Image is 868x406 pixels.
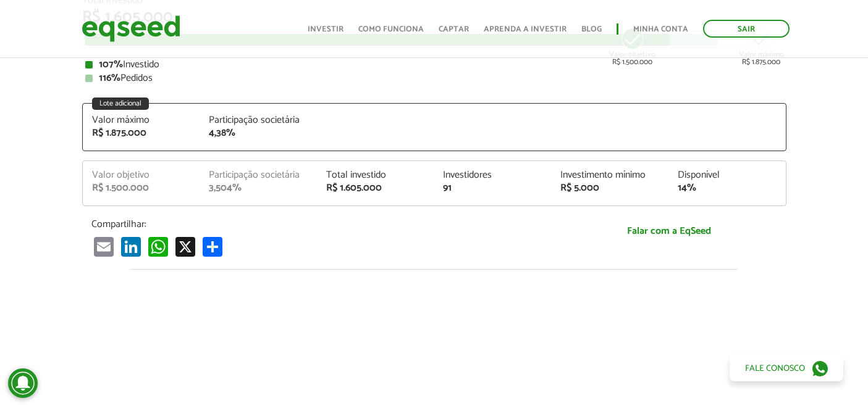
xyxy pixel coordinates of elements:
[326,170,425,180] div: Total investido
[92,128,191,138] div: R$ 1.875.000
[609,27,655,66] div: R$ 1.500.000
[119,236,143,257] a: LinkedIn
[92,183,191,193] div: R$ 1.500.000
[633,25,688,33] a: Minha conta
[581,25,602,33] a: Blog
[209,183,308,193] div: 3,504%
[85,60,783,70] div: Investido
[82,12,180,45] img: EqSeed
[678,170,777,180] div: Disponível
[85,73,783,83] div: Pedidos
[209,170,308,180] div: Participação societária
[91,236,116,257] a: Email
[200,236,225,257] a: Compartilhar
[560,183,659,193] div: R$ 5.000
[209,128,308,138] div: 4,38%
[560,170,659,180] div: Investimento mínimo
[209,115,308,125] div: Participação societária
[91,218,542,230] p: Compartilhar:
[730,355,843,381] a: Fale conosco
[92,97,149,110] div: Lote adicional
[99,56,123,73] strong: 107%
[92,115,191,125] div: Valor máximo
[146,236,171,257] a: WhatsApp
[358,25,424,33] a: Como funciona
[439,25,469,33] a: Captar
[484,25,567,33] a: Aprenda a investir
[443,170,542,180] div: Investidores
[92,170,191,180] div: Valor objetivo
[173,236,198,257] a: X
[326,183,425,193] div: R$ 1.605.000
[739,27,784,66] div: R$ 1.875.000
[678,183,777,193] div: 14%
[443,183,542,193] div: 91
[308,25,343,33] a: Investir
[561,218,777,244] a: Falar com a EqSeed
[99,70,120,86] strong: 116%
[703,20,790,38] a: Sair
